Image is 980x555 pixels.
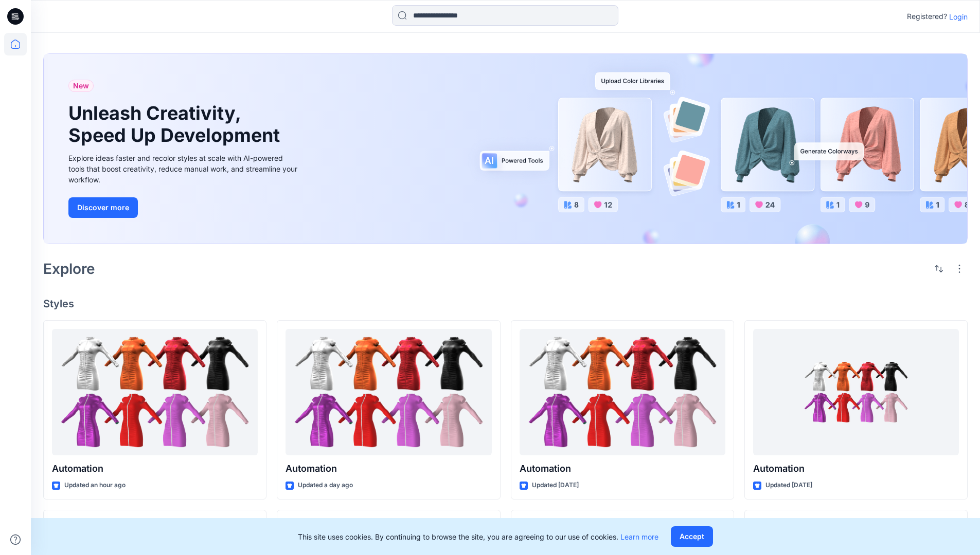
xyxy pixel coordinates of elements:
[671,526,713,547] button: Accept
[532,480,579,491] p: Updated [DATE]
[73,80,89,92] span: New
[43,298,968,310] h4: Styles
[68,197,138,218] button: Discover more
[520,461,725,476] p: Automation
[765,480,812,491] p: Updated [DATE]
[68,153,300,185] div: Explore ideas faster and recolor styles at scale with AI-powered tools that boost creativity, red...
[298,531,658,542] p: This site uses cookies. By continuing to browse the site, you are agreeing to our use of cookies.
[68,102,284,146] h1: Unleash Creativity, Speed Up Development
[43,261,95,277] h2: Explore
[753,329,959,456] a: Automation
[907,10,947,23] p: Registered?
[286,329,491,456] a: Automation
[52,461,258,476] p: Automation
[64,480,126,491] p: Updated an hour ago
[286,461,491,476] p: Automation
[949,11,968,22] p: Login
[68,197,300,218] a: Discover more
[753,461,959,476] p: Automation
[298,480,353,491] p: Updated a day ago
[52,329,258,456] a: Automation
[520,329,725,456] a: Automation
[620,532,658,541] a: Learn more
